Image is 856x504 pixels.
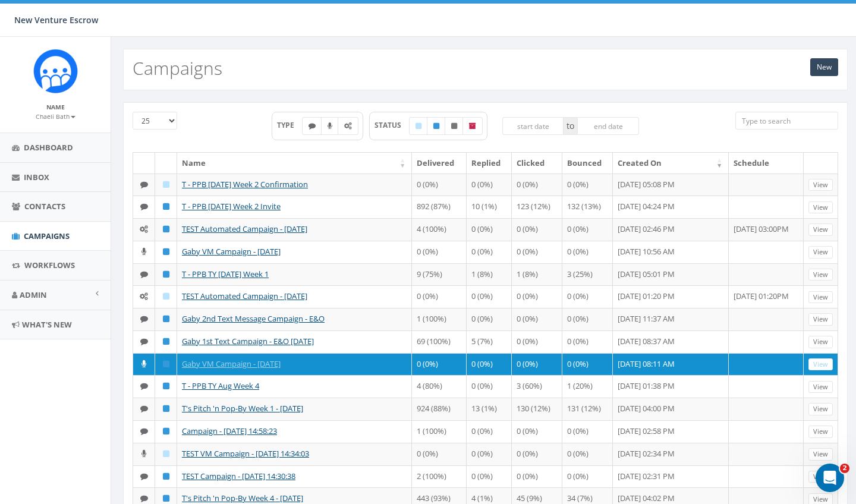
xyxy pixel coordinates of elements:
a: TEST Automated Campaign - [DATE] [182,291,307,301]
span: Campaigns [24,231,70,241]
i: Unpublished [451,122,457,130]
input: Type to search [735,112,838,130]
td: 2 (100%) [412,465,466,488]
td: 0 (0%) [562,241,613,263]
span: Inbox [24,172,49,182]
td: 924 (88%) [412,398,466,420]
a: View [808,426,833,438]
td: 1 (20%) [562,375,613,398]
a: New [810,58,838,76]
td: 0 (0%) [412,443,466,465]
td: 0 (0%) [562,218,613,241]
label: Published [427,117,446,135]
td: 69 (100%) [412,330,466,353]
a: View [808,223,833,236]
td: 0 (0%) [512,465,562,488]
label: Draft [409,117,428,135]
span: Contacts [24,201,65,212]
a: View [808,448,833,461]
i: Automated Message [140,292,148,300]
i: Ringless Voice Mail [141,248,146,256]
td: 4 (100%) [412,218,466,241]
small: Chaeli Bath [36,112,75,121]
th: Schedule [729,153,804,174]
input: end date [577,117,639,135]
td: [DATE] 01:20PM [729,285,804,308]
span: to [564,117,577,135]
a: View [808,269,833,281]
i: Text SMS [140,181,148,188]
span: What's New [22,319,72,330]
td: 0 (0%) [562,420,613,443]
th: Delivered [412,153,466,174]
td: 0 (0%) [512,353,562,376]
i: Published [163,203,169,210]
span: New Venture Escrow [14,14,98,26]
a: View [808,381,833,393]
td: 5 (7%) [467,330,512,353]
i: Published [163,315,169,323]
i: Text SMS [140,270,148,278]
th: Name: activate to sort column ascending [177,153,412,174]
td: 0 (0%) [562,353,613,376]
i: Published [163,225,169,233]
a: Gaby 1st Text Campaign - E&O [DATE] [182,336,314,346]
th: Clicked [512,153,562,174]
a: View [808,471,833,483]
span: Workflows [24,260,75,270]
a: View [808,246,833,259]
img: Rally_Corp_Icon_1.png [33,49,78,93]
td: 0 (0%) [562,465,613,488]
td: [DATE] 08:11 AM [613,353,729,376]
td: [DATE] 02:58 PM [613,420,729,443]
td: 0 (0%) [512,443,562,465]
td: [DATE] 05:01 PM [613,263,729,286]
td: 0 (0%) [467,174,512,196]
td: 0 (0%) [512,330,562,353]
i: Automated Message [140,225,148,233]
td: [DATE] 02:31 PM [613,465,729,488]
td: 1 (100%) [412,308,466,330]
i: Published [163,338,169,345]
td: 0 (0%) [512,420,562,443]
td: 3 (25%) [562,263,613,286]
span: STATUS [374,120,410,130]
td: [DATE] 04:00 PM [613,398,729,420]
iframe: Intercom live chat [816,464,844,492]
td: 0 (0%) [512,308,562,330]
a: Campaign - [DATE] 14:58:23 [182,426,277,436]
th: Replied [467,153,512,174]
i: Text SMS [140,315,148,323]
a: TEST VM Campaign - [DATE] 14:34:03 [182,448,309,459]
i: Published [433,122,439,130]
i: Draft [163,292,169,300]
a: Chaeli Bath [36,111,75,121]
td: 0 (0%) [562,308,613,330]
td: [DATE] 01:20 PM [613,285,729,308]
td: 0 (0%) [512,285,562,308]
td: 0 (0%) [412,285,466,308]
td: 1 (8%) [512,263,562,286]
small: Name [46,103,65,111]
h2: Campaigns [133,58,222,78]
i: Published [163,472,169,480]
a: Gaby 2nd Text Message Campaign - E&O [182,313,325,324]
a: View [808,201,833,214]
td: 0 (0%) [467,285,512,308]
td: 9 (75%) [412,263,466,286]
td: 1 (100%) [412,420,466,443]
td: 0 (0%) [512,218,562,241]
td: 0 (0%) [412,241,466,263]
a: T's Pitch 'n Pop-By Week 4 - [DATE] [182,493,303,503]
i: Text SMS [140,472,148,480]
input: start date [502,117,564,135]
td: 0 (0%) [562,443,613,465]
i: Published [163,382,169,390]
td: 0 (0%) [562,174,613,196]
td: 0 (0%) [562,330,613,353]
td: 0 (0%) [412,353,466,376]
i: Draft [163,450,169,458]
label: Ringless Voice Mail [321,117,339,135]
i: Published [163,405,169,412]
label: Text SMS [302,117,322,135]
